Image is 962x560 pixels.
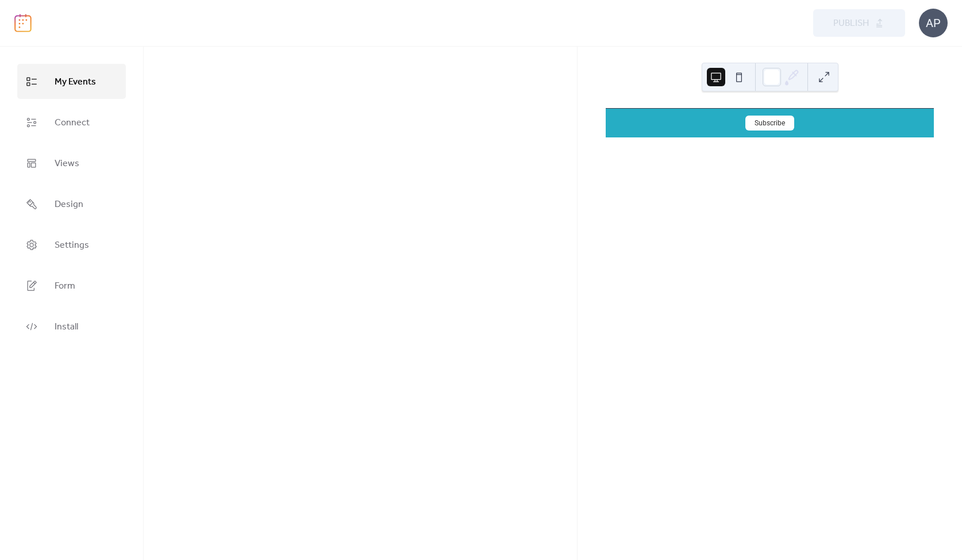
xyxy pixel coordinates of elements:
span: My Events [55,73,96,91]
span: Install [55,318,78,336]
span: Design [55,195,83,213]
button: Subscribe [745,116,794,131]
span: Form [55,277,75,295]
a: Install [17,309,126,344]
div: AP [919,9,948,37]
a: Settings [17,227,126,262]
a: My Events [17,64,126,99]
a: Views [17,145,126,181]
a: Design [17,186,126,221]
span: Settings [55,236,89,254]
span: Views [55,155,79,172]
img: logo [14,14,32,32]
a: Form [17,268,126,303]
span: Connect [55,114,90,132]
a: Connect [17,105,126,140]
